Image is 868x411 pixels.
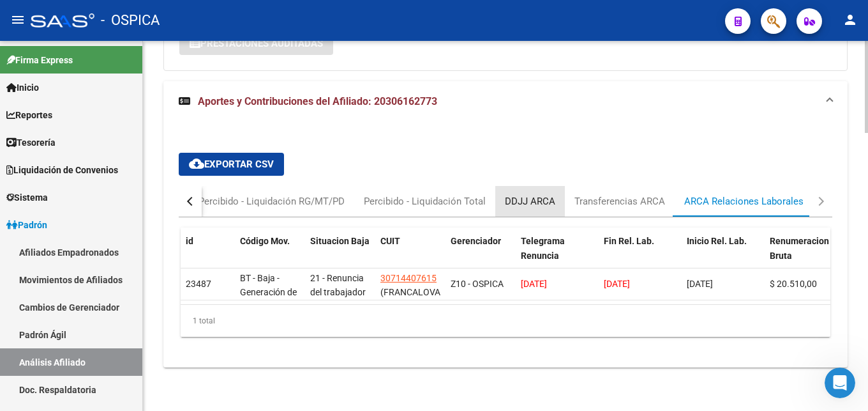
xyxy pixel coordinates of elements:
span: Gerenciador [451,236,501,246]
div: Percibido - Liquidación RG/MT/PD [198,194,345,208]
iframe: Intercom live chat [825,368,855,398]
span: Fin Rel. Lab. [604,236,654,246]
span: id [186,236,193,246]
span: $ 20.510,00 [770,279,817,289]
span: Reportes [6,108,52,122]
span: Firma Express [6,53,73,67]
div: Transferencias ARCA [574,194,665,208]
span: - OSPICA [101,6,160,35]
span: CUIT [380,236,400,246]
mat-icon: menu [10,12,26,27]
span: Exportar CSV [189,159,274,170]
span: Telegrama Renuncia [521,236,565,261]
span: Situacion Baja [310,236,370,246]
datatable-header-cell: Renumeracion Bruta [765,228,835,284]
button: Prestaciones Auditadas [179,31,333,55]
datatable-header-cell: CUIT [375,228,445,284]
datatable-header-cell: Inicio Rel. Lab. [682,228,765,284]
span: Liquidación de Convenios [6,163,118,177]
mat-icon: person [842,12,858,27]
datatable-header-cell: Fin Rel. Lab. [599,228,682,284]
span: Código Mov. [240,236,290,246]
div: Percibido - Liquidación Total [364,194,486,208]
div: ARCA Relaciones Laborales [684,194,804,208]
div: DDJJ ARCA [505,194,555,208]
span: 21 - Renuncia del trabajador / ART.240 - LCT / ART.64 Inc.a) L22248 y otras [310,273,366,356]
span: [DATE] [604,279,630,289]
span: BT - Baja - Generación de Clave [240,273,297,313]
datatable-header-cell: Telegrama Renuncia [516,228,599,284]
span: Inicio Rel. Lab. [687,236,747,246]
span: Tesorería [6,136,56,150]
span: Z10 - OSPICA [451,279,504,289]
span: Prestaciones Auditadas [200,38,323,49]
span: Padrón [6,218,47,232]
span: 23487 [186,279,211,289]
span: Renumeracion Bruta [770,236,829,261]
datatable-header-cell: Gerenciador [445,228,516,284]
mat-expansion-panel-header: Aportes y Contribuciones del Afiliado: 20306162773 [163,81,848,122]
button: Exportar CSV [179,153,284,176]
datatable-header-cell: id [181,228,235,284]
span: Inicio [6,81,39,95]
span: [DATE] [521,279,547,289]
datatable-header-cell: Situacion Baja [305,228,375,284]
datatable-header-cell: Código Mov. [235,228,305,284]
span: (FRANCALOVA SA) [380,287,440,312]
span: Aportes y Contribuciones del Afiliado: 20306162773 [198,95,437,107]
mat-icon: cloud_download [189,156,204,171]
div: 1 total [181,305,830,337]
span: 30714407615 [380,273,437,283]
span: [DATE] [687,279,713,289]
span: Sistema [6,190,48,205]
div: Aportes y Contribuciones del Afiliado: 20306162773 [163,122,848,368]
